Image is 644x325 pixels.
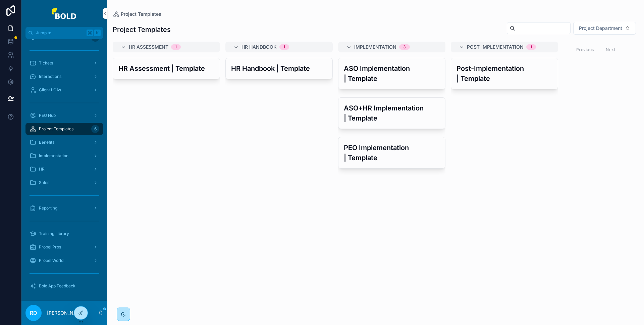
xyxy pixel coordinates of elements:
a: ASO Implementation | Template [338,58,445,89]
div: 6 [91,125,99,133]
a: PEO Implementation | Template [338,137,445,169]
span: Post-Implementation [467,44,524,50]
p: [PERSON_NAME] [47,310,86,316]
a: Post-Implementation | Template [451,58,558,89]
h3: ASO+HR Implementation | Template [344,103,440,123]
a: Project Templates [113,11,161,17]
a: HR Assessment | Template [113,58,220,79]
span: Interactions [39,74,61,79]
h3: PEO Implementation | Template [344,143,440,163]
a: Implementation [25,150,103,162]
span: Propel Pros [39,244,61,250]
a: Reporting [25,202,103,214]
span: Propel World [39,258,63,263]
a: Client LOAs [25,84,103,96]
a: Propel Pros [25,241,103,253]
span: HR Assessment [129,44,168,50]
a: Propel World [25,254,103,267]
span: Project Templates [39,126,73,132]
a: Benefits [25,136,103,148]
a: Tickets [25,57,103,69]
a: Training Library [25,228,103,240]
h1: Project Templates [113,25,171,34]
span: PEO Hub [39,113,56,118]
span: Reporting [39,205,57,211]
span: Implementation [354,44,396,50]
h3: HR Handbook | Template [231,63,327,74]
h3: HR Assessment | Template [118,63,214,74]
div: 3 [403,44,406,50]
span: HR Handbook [241,44,277,50]
h3: ASO Implementation | Template [344,63,440,84]
a: PEO Hub [25,109,103,122]
span: Tickets [39,60,53,66]
span: Benefits [39,140,54,145]
div: 1 [530,44,532,50]
span: RD [30,309,37,317]
div: 1 [283,44,285,50]
span: Bold App Feedback [39,283,75,289]
span: Project Templates [121,11,161,17]
span: Client LOAs [39,87,61,93]
img: App logo [52,8,77,19]
span: Implementation [39,153,68,158]
a: ASO+HR Implementation | Template [338,97,445,129]
a: HR [25,163,103,175]
button: Jump to...K [25,27,103,39]
span: Training Library [39,231,69,236]
a: Sales [25,177,103,189]
a: Project Templates6 [25,123,103,135]
div: 1 [175,44,177,50]
div: scrollable content [21,39,107,301]
a: HR Handbook | Template [225,58,333,79]
button: Select Button [573,22,636,35]
span: HR [39,167,45,172]
a: Bold App Feedback [25,280,103,292]
span: Jump to... [36,30,84,36]
h3: Post-Implementation | Template [457,63,552,84]
span: Sales [39,180,49,185]
span: Project Department [579,25,622,32]
span: K [95,30,100,36]
a: Interactions [25,71,103,83]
